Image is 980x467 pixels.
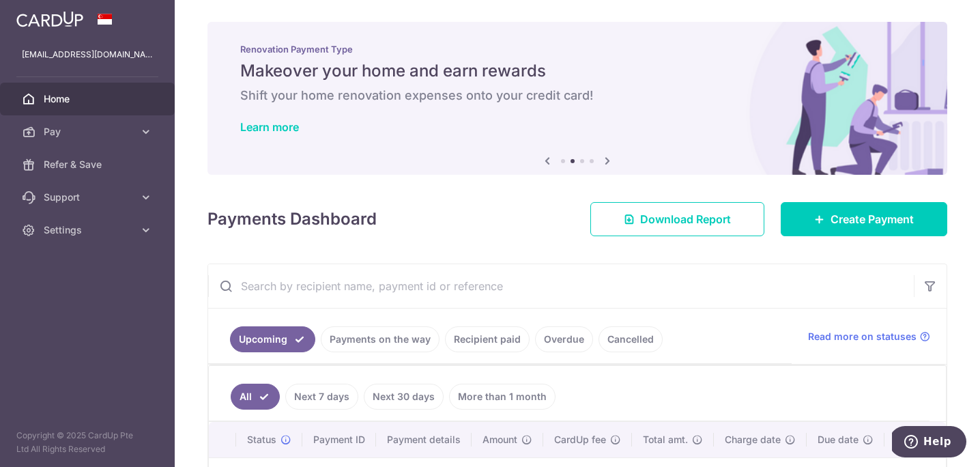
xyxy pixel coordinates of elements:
span: Due date [818,433,859,447]
a: Upcoming [230,326,315,352]
h4: Payments Dashboard [207,207,377,231]
a: Next 7 days [285,384,358,410]
a: Next 30 days [364,384,444,410]
a: Download Report [590,202,764,236]
a: Recipient paid [445,326,530,352]
a: Overdue [535,326,593,352]
a: Cancelled [599,326,663,352]
span: Download Report [640,211,731,227]
a: Read more on statuses [808,330,930,343]
span: Home [44,92,134,106]
p: Renovation Payment Type [240,44,914,55]
span: Pay [44,125,134,139]
h6: Shift your home renovation expenses onto your credit card! [240,87,914,104]
span: Create Payment [831,211,914,227]
span: Status [247,433,276,447]
a: Create Payment [781,202,947,236]
span: Charge date [725,433,781,447]
th: Payment details [376,422,472,457]
span: Refer & Save [44,158,134,171]
p: [EMAIL_ADDRESS][DOMAIN_NAME] [22,48,153,61]
span: Support [44,190,134,204]
input: Search by recipient name, payment id or reference [208,264,914,308]
span: CardUp fee [554,433,606,447]
img: Renovation banner [207,22,947,175]
span: Read more on statuses [808,330,917,343]
img: CardUp [16,11,83,27]
span: Total amt. [643,433,688,447]
a: Payments on the way [321,326,439,352]
th: Payment ID [302,422,376,457]
span: Amount [482,433,517,447]
h5: Makeover your home and earn rewards [240,60,914,82]
a: All [231,384,280,410]
a: More than 1 month [449,384,556,410]
span: Settings [44,223,134,237]
iframe: Opens a widget where you can find more information [892,426,966,460]
a: Learn more [240,120,299,134]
